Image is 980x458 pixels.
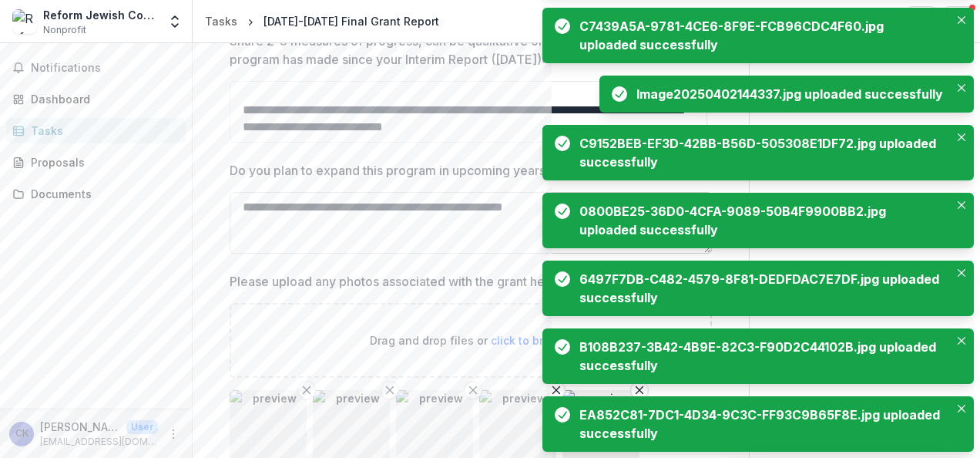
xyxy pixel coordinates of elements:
div: 6497F7DB-C482-4579-8F81-DEDFDAC7E7DF.jpg uploaded successfully [579,270,943,307]
p: Drag and drop files or [370,332,572,349]
button: Close [952,79,971,97]
div: Image20250402144337.jpg uploaded successfully [636,85,943,103]
img: Reform Jewish Commuity of Canada [12,9,37,34]
button: Remove File [297,381,316,399]
a: Tasks [6,118,186,143]
nav: breadcrumb [199,10,445,32]
p: Please upload any photos associated with the grant here: [230,272,560,291]
div: Proposals [31,154,173,170]
button: Close [952,196,971,214]
div: Tasks [31,123,173,139]
div: [DATE]-[DATE] Final Grant Report [263,13,439,29]
p: User [126,420,158,434]
a: Dashboard [6,86,186,112]
button: More [164,425,183,443]
button: Close [952,332,971,350]
p: [EMAIL_ADDRESS][DOMAIN_NAME] [40,435,158,449]
button: Remove File [464,381,482,399]
button: Remove File [547,381,566,399]
div: EA852C81-7DC1-4D34-9C3C-FF93C9B65F8E.jpg uploaded successfully [579,406,943,443]
button: Notifications [6,56,186,80]
p: Share 2-3 measures of progress, can be qualitative or quantitative, that your program has made si... [230,32,690,69]
button: Open entity switcher [164,6,186,37]
div: C9152BEB-EF3D-42BB-B56D-505308E1DF72.jpg uploaded successfully [579,134,943,171]
div: Corinne Krepel [15,429,29,439]
button: Get Help [943,6,974,37]
a: Proposals [6,150,186,175]
button: Remove File [381,381,399,399]
button: Remove File [630,381,649,399]
button: Close [952,11,971,29]
span: click to browse [491,334,572,347]
div: B108B237-3B42-4B9E-82C3-F90D2C44102B.jpg uploaded successfully [579,338,943,375]
div: C7439A5A-9781-4CE6-8F9E-FCB96CDC4F60.jpg uploaded successfully [579,17,943,54]
a: Documents [6,181,186,207]
span: Notifications [31,62,180,75]
a: Tasks [199,10,243,32]
div: 0800BE25-36D0-4CFA-9089-50B4F9900BB2.jpg uploaded successfully [579,202,943,239]
p: Do you plan to expand this program in upcoming years? [230,161,552,180]
button: Partners [906,6,937,37]
span: Nonprofit [43,23,86,37]
div: Dashboard [31,91,173,107]
button: Close [952,264,971,282]
p: [PERSON_NAME] [40,419,120,435]
div: Documents [31,186,173,202]
div: Reform Jewish Commuity of [GEOGRAPHIC_DATA] [43,7,158,23]
button: Close [952,128,971,146]
div: Tasks [205,13,237,29]
button: Close [952,399,971,418]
